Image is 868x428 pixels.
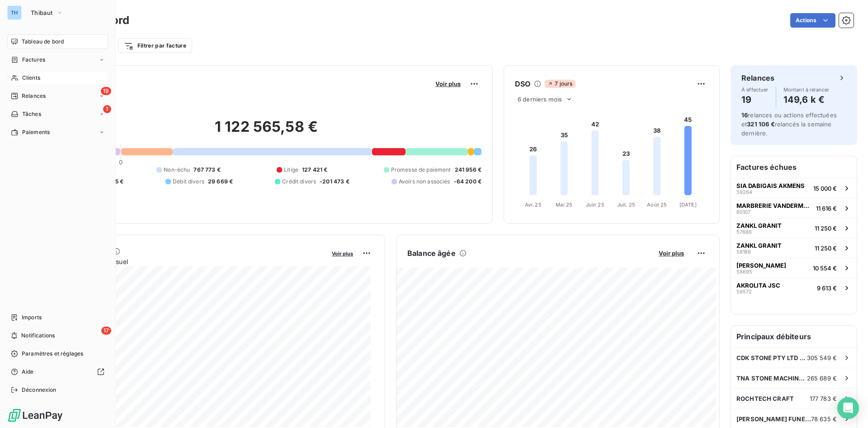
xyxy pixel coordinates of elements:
[731,326,857,347] h6: Principaux débiteurs
[399,178,450,186] span: Avoirs non associés
[811,415,837,423] span: 78 635 €
[7,408,63,423] img: Logo LeanPay
[783,92,830,107] h4: 149,6 k €
[22,368,34,376] span: Aide
[736,249,751,255] span: 58188
[783,87,830,92] span: Montant à relancer
[807,375,837,382] span: 265 689 €
[736,375,807,382] span: TNA STONE MACHINERY INC.
[302,166,327,174] span: 127 421 €
[22,92,46,100] span: Relances
[736,242,782,249] span: ZANKL GRANIT
[747,120,774,128] span: 321 106 €
[7,5,22,20] div: TH
[332,250,353,257] span: Voir plus
[518,96,562,103] span: 6 derniers mois
[22,110,41,118] span: Tâches
[391,166,451,174] span: Promesse de paiement
[736,182,805,189] span: SIA DABIGAIS AKMENS
[741,87,769,92] span: À effectuer
[21,332,55,340] span: Notifications
[617,202,635,208] tspan: Juil. 25
[815,225,837,232] span: 11 250 €
[173,178,204,186] span: Débit divers
[731,218,857,238] button: ZANKL GRANIT5768611 250 €
[515,78,530,89] h6: DSO
[545,80,575,88] span: 7 jours
[556,202,572,208] tspan: Mai 25
[101,87,111,95] span: 19
[455,166,481,174] span: 241 956 €
[736,354,807,361] span: CDK STONE PTY LTD ([GEOGRAPHIC_DATA])
[647,202,667,208] tspan: Août 25
[815,245,837,252] span: 11 250 €
[736,282,780,289] span: AKROLITA JSC
[435,80,461,87] span: Voir plus
[22,56,45,64] span: Factures
[741,111,748,119] span: 16
[103,105,111,113] span: 1
[118,38,192,53] button: Filtrer par facture
[679,202,697,208] tspan: [DATE]
[813,185,837,192] span: 15 000 €
[656,249,687,257] button: Voir plus
[736,229,752,235] span: 57686
[164,166,190,174] span: Non-échu
[813,264,837,272] span: 10 554 €
[193,166,220,174] span: 767 773 €
[736,269,752,274] span: 58695
[731,238,857,258] button: ZANKL GRANIT5818811 250 €
[119,159,123,166] span: 0
[31,9,52,16] span: Thibaut
[731,278,857,298] button: AKROLITA JSC595729 613 €
[736,289,752,294] span: 59572
[329,249,356,257] button: Voir plus
[51,118,481,145] h2: 1 122 565,58 €
[741,72,774,83] h6: Relances
[284,166,298,174] span: Litige
[736,189,752,195] span: 59264
[22,74,40,82] span: Clients
[731,156,857,178] h6: Factures échues
[816,205,837,212] span: 11 616 €
[433,80,463,88] button: Voir plus
[7,365,108,379] a: Aide
[454,178,481,186] span: -64 200 €
[659,250,684,257] span: Voir plus
[736,395,794,402] span: ROCHTECH CRAFT
[407,248,456,259] h6: Balance âgée
[525,202,542,208] tspan: Avr. 25
[51,257,325,266] span: Chiffre d'affaires mensuel
[208,178,233,186] span: 29 669 €
[320,178,349,186] span: -201 473 €
[807,354,837,361] span: 305 549 €
[810,395,837,402] span: 177 783 €
[731,258,857,278] button: [PERSON_NAME]5869510 554 €
[22,386,57,394] span: Déconnexion
[837,397,859,419] div: Open Intercom Messenger
[790,13,835,28] button: Actions
[736,209,750,215] span: 60107
[736,415,811,423] span: [PERSON_NAME] FUNEBRES ASSISTANCE
[22,350,83,358] span: Paramètres et réglages
[731,198,857,218] button: MARBRERIE VANDERMARLIERE6010711 616 €
[741,92,769,107] h4: 19
[282,178,316,186] span: Crédit divers
[736,222,782,229] span: ZANKL GRANIT
[22,128,50,136] span: Paiements
[586,202,604,208] tspan: Juin 25
[101,327,111,335] span: 17
[736,202,812,209] span: MARBRERIE VANDERMARLIERE
[22,38,64,46] span: Tableau de bord
[22,313,42,322] span: Imports
[731,178,857,198] button: SIA DABIGAIS AKMENS5926415 000 €
[741,111,837,137] span: relances ou actions effectuées et relancés la semaine dernière.
[817,284,837,292] span: 9 613 €
[736,262,786,269] span: [PERSON_NAME]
